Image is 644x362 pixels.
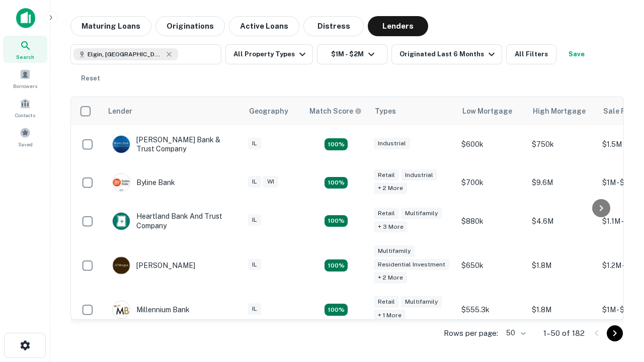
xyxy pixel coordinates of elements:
td: $650k [456,240,527,291]
td: $600k [456,125,527,163]
div: Heartland Bank And Trust Company [112,212,233,230]
div: Multifamily [401,296,442,308]
div: Matching Properties: 19, hasApolloMatch: undefined [325,177,348,189]
div: Byline Bank [112,173,175,192]
th: Geography [243,97,303,125]
img: capitalize-icon.png [16,8,35,28]
h6: Match Score [309,106,360,117]
th: Types [369,97,456,125]
td: $9.6M [527,163,597,202]
img: picture [113,174,130,191]
th: Lender [102,97,243,125]
div: 50 [502,326,527,340]
div: IL [248,176,261,188]
button: All Property Types [225,44,313,64]
div: Multifamily [401,208,442,219]
div: + 2 more [374,272,407,284]
td: $700k [456,163,527,202]
th: High Mortgage [527,97,597,125]
button: Go to next page [607,325,623,341]
div: Capitalize uses an advanced AI algorithm to match your search with the best lender. The match sco... [309,106,362,117]
button: Save your search to get updates of matches that match your search criteria. [560,44,593,64]
div: Multifamily [374,245,415,257]
button: $1M - $2M [317,44,387,64]
div: Originated Last 6 Months [399,48,498,60]
button: Originated Last 6 Months [391,44,502,64]
div: Retail [374,169,399,181]
th: Low Mortgage [456,97,527,125]
div: + 1 more [374,310,406,321]
div: Industrial [401,169,437,181]
td: $750k [527,125,597,163]
div: + 3 more [374,221,408,233]
span: Elgin, [GEOGRAPHIC_DATA], [GEOGRAPHIC_DATA] [88,50,163,59]
span: Search [16,53,34,61]
p: Rows per page: [444,327,498,339]
div: IL [248,138,261,149]
button: Active Loans [229,16,299,36]
div: High Mortgage [533,105,586,117]
td: $1.8M [527,291,597,329]
button: Maturing Loans [70,16,151,36]
div: Types [375,105,396,117]
div: Retail [374,296,399,308]
div: IL [248,303,261,315]
div: Matching Properties: 16, hasApolloMatch: undefined [325,304,348,316]
button: Lenders [368,16,428,36]
span: Borrowers [13,82,37,90]
td: $1.8M [527,240,597,291]
div: IL [248,259,261,270]
td: $4.6M [527,202,597,240]
th: Capitalize uses an advanced AI algorithm to match your search with the best lender. The match sco... [303,97,369,125]
div: Retail [374,208,399,219]
div: Matching Properties: 28, hasApolloMatch: undefined [325,138,348,150]
button: Originations [155,16,225,36]
img: picture [113,213,130,230]
div: Low Mortgage [462,105,512,117]
a: Search [3,36,47,63]
img: picture [113,257,130,274]
img: picture [113,136,130,153]
td: $880k [456,202,527,240]
div: Residential Investment [374,259,449,270]
div: Matching Properties: 19, hasApolloMatch: undefined [325,215,348,227]
div: + 2 more [374,183,407,194]
button: All Filters [506,44,556,64]
span: Saved [18,140,33,148]
div: Millennium Bank [112,301,190,319]
div: Geography [249,105,288,117]
a: Saved [3,123,47,150]
a: Borrowers [3,65,47,92]
div: Matching Properties: 25, hasApolloMatch: undefined [325,259,348,271]
img: picture [113,301,130,318]
iframe: Chat Widget [594,282,644,330]
div: WI [263,176,278,188]
td: $555.3k [456,291,527,329]
div: [PERSON_NAME] Bank & Trust Company [112,135,233,153]
div: Lender [108,105,132,117]
button: Reset [74,68,107,88]
div: IL [248,214,261,226]
span: Contacts [15,111,35,119]
p: 1–50 of 182 [543,327,585,339]
div: [PERSON_NAME] [112,256,195,275]
a: Contacts [3,94,47,121]
div: Industrial [374,138,410,149]
button: Distress [303,16,364,36]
